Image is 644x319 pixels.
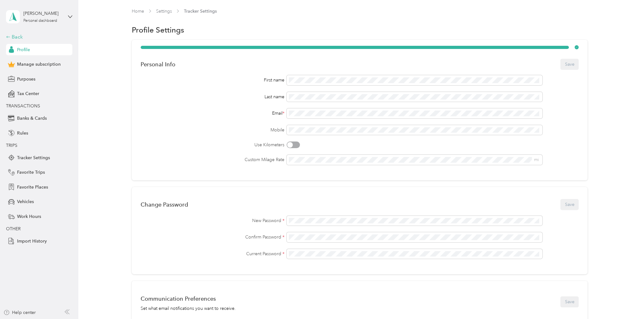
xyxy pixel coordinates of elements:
h1: Profile Settings [132,27,184,33]
a: Home [132,9,144,14]
span: Tracker Settings [17,154,50,161]
a: Settings [156,9,172,14]
span: TRIPS [6,143,17,148]
span: Tracker Settings [184,8,217,15]
label: Current Password [141,250,284,257]
span: Banks & Cards [17,115,47,122]
button: Help center [3,309,36,316]
label: Custom Milage Rate [141,156,284,163]
span: OTHER [6,226,21,232]
div: Back [6,33,69,41]
div: Personal dashboard [23,19,57,23]
span: Tax Center [17,90,39,97]
div: Change Password [141,201,188,208]
span: Manage subscription [17,61,61,68]
span: Work Hours [17,213,41,220]
span: Profile [17,46,30,53]
label: Confirm Password [141,234,284,240]
div: Email [141,110,284,117]
span: mi [534,157,539,162]
span: Purposes [17,76,35,82]
span: TRANSACTIONS [6,103,40,109]
label: Mobile [141,127,284,133]
div: Communication Preferences [141,295,236,302]
div: [PERSON_NAME] [23,10,63,17]
span: Import History [17,238,47,244]
span: Favorite Places [17,184,48,190]
div: Personal Info [141,61,175,68]
label: New Password [141,217,284,224]
label: Use Kilometers [141,141,284,148]
span: Favorite Trips [17,169,45,176]
span: Vehicles [17,198,34,205]
iframe: Everlance-gr Chat Button Frame [609,284,644,319]
div: Set what email notifications you want to receive. [141,305,236,312]
span: Rules [17,130,28,136]
div: Last name [141,93,284,100]
div: First name [141,77,284,83]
